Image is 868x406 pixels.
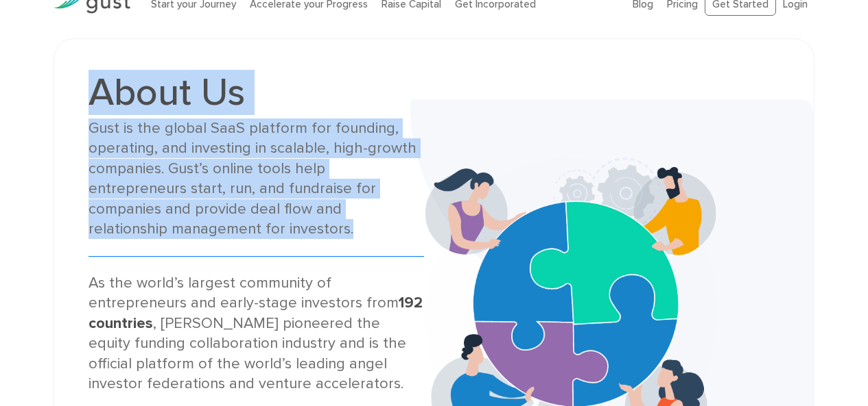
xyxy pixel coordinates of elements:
strong: 192 countries [89,294,423,331]
div: Gust is the global SaaS platform for founding, operating, and investing in scalable, high-growth ... [89,118,423,240]
h1: About Us [89,73,423,112]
